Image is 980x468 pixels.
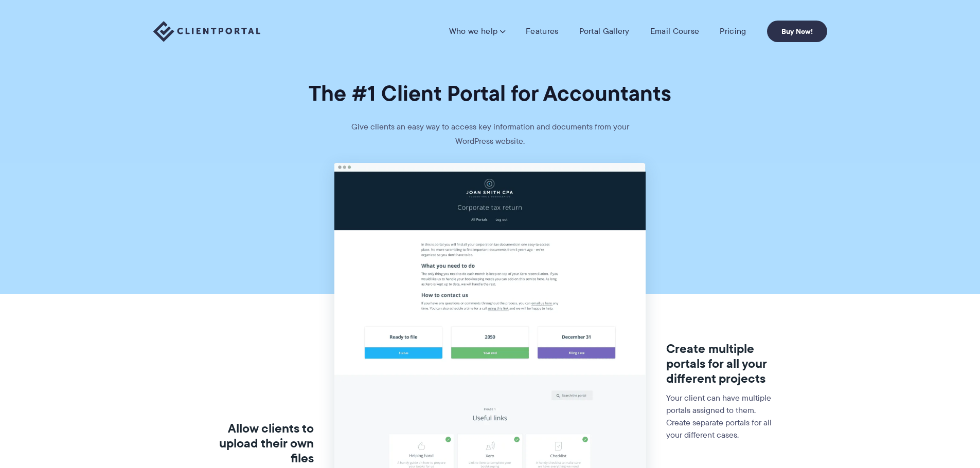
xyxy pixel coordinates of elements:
[526,26,558,36] a: Features
[201,421,314,465] h3: Allow clients to upload their own files
[336,120,645,163] p: Give clients an easy way to access key information and documents from your WordPress website.
[666,342,779,386] h3: Create multiple portals for all your different projects
[666,392,779,441] p: Your client can have multiple portals assigned to them. Create separate portals for all your diff...
[579,26,630,36] a: Portal Gallery
[650,26,700,36] a: Email Course
[767,21,827,42] a: Buy Now!
[720,26,746,36] a: Pricing
[449,26,505,36] a: Who we help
